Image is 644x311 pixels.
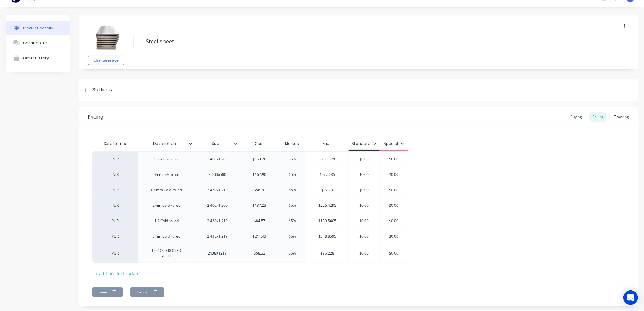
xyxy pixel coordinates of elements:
[149,171,184,179] div: 4mm m/s plate
[195,138,240,150] div: Size
[277,152,308,167] div: 65%
[240,213,279,229] div: $84.57
[306,246,349,261] div: $96.228
[202,171,233,179] div: 3.000x500
[277,198,308,213] div: 65%
[240,182,279,198] div: $56.20
[148,232,185,240] div: 3mm Cold rolled
[349,198,380,213] div: $0.00
[306,213,349,229] div: $139.5405
[349,167,380,182] div: $0.00
[202,202,233,209] div: 2.400x1.200
[349,182,380,198] div: $0.00
[306,152,349,167] div: $269.379
[379,213,409,229] div: $0.00
[349,246,380,261] div: $0.00
[351,141,377,146] div: Standard
[202,232,233,240] div: 2.438x1.219
[306,138,349,150] div: Price
[88,19,124,65] div: fileChange image
[6,50,70,65] button: Order History
[277,213,308,229] div: 65%
[92,182,408,198] div: PUR0.9mm Cold rolled2.438x1.219$56.2065%$92.73$0.00$0.00
[240,246,279,261] div: $58.32
[379,152,409,167] div: $0.00
[279,138,306,150] div: Markup
[349,213,380,229] div: $0.00
[99,251,132,256] div: PUR
[384,141,404,146] div: Special
[589,112,607,122] div: Selling
[148,155,184,163] div: 3mm Hot rolled
[92,151,408,167] div: PUR3mm Hot rolled2.400x1.200$163.2665%$269.379$0.00$0.00
[92,167,408,182] div: PUR4mm m/s plate3.000x500$167.9065%$277.035$0.00$0.00
[611,112,632,122] div: Tracking
[23,26,53,30] div: Product details
[130,287,164,297] button: Cancel
[99,234,132,239] div: PUR
[379,229,409,244] div: $0.00
[202,186,233,194] div: 2.438x1.219
[99,172,132,177] div: PUR
[146,186,187,194] div: 0.9mm Cold rolled
[99,203,132,208] div: PUR
[379,167,409,182] div: $0.00
[349,229,380,244] div: $0.00
[99,156,132,162] div: PUR
[141,247,192,260] div: 1.0 COLD ROLLED SHEET
[99,187,132,193] div: PUR
[91,22,121,53] img: file
[379,198,409,213] div: $0.00
[240,152,279,167] div: $163.26
[23,41,47,45] div: Collaborate
[567,112,585,122] div: Buying
[202,155,233,163] div: 2.400x1.200
[306,182,349,198] div: $92.73
[349,152,380,167] div: $0.00
[623,290,638,305] div: Open Intercom Messenger
[379,246,409,261] div: $0.00
[6,35,70,50] button: Collaborate
[202,217,233,225] div: 2.438x1.219
[92,198,408,213] div: PUR2mm Cold rolled2.400x1.200$137.2365%$226.4295$0.00$0.00
[92,213,408,229] div: PUR1.2 Cold rolled2.438x1.219$84.5765%$139.5405$0.00$0.00
[306,167,349,182] div: $277.035
[149,217,183,225] div: 1.2 Cold rolled
[277,167,308,182] div: 65%
[240,198,279,213] div: $137.23
[277,229,308,244] div: 65%
[92,229,408,244] div: PUR3mm Cold rolled2.438x1.219$211.4365%$348.8595$0.00$0.00
[379,182,409,198] div: $0.00
[92,86,112,94] div: Settings
[99,218,132,224] div: PUR
[148,202,185,209] div: 2mm Cold rolled
[143,34,575,48] textarea: Steel sheet
[92,244,408,263] div: PUR1.0 COLD ROLLED SHEET2438X1219$58.3265%$96.228$0.00$0.00
[92,287,123,297] button: Save
[88,113,103,121] div: Pricing
[240,167,279,182] div: $167.90
[6,21,70,35] button: Product details
[277,246,308,261] div: 65%
[92,269,143,278] div: + add product variant
[88,56,124,65] button: Change image
[306,198,349,213] div: $226.4295
[240,138,279,150] div: Cost
[277,182,308,198] div: 65%
[92,138,138,150] div: Xero Item #
[306,229,349,244] div: $348.8595
[195,136,236,151] div: Size
[138,136,191,151] div: Description
[138,138,195,150] div: Description
[23,56,49,60] div: Order History
[240,229,279,244] div: $211.43
[202,249,233,257] div: 2438X1219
